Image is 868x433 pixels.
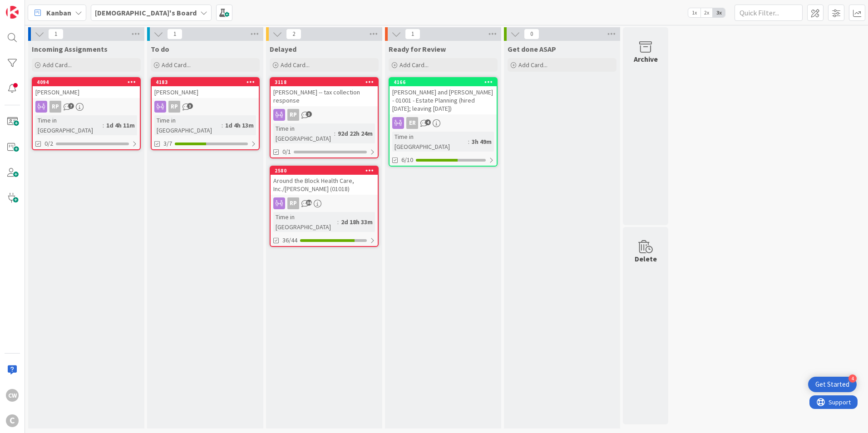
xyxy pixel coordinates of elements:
div: 2580 [271,167,378,175]
span: Add Card... [281,61,310,69]
span: 1 [167,29,182,39]
span: 2 [286,29,301,39]
div: Delete [635,253,657,264]
div: 4094 [37,79,140,85]
div: 2d 18h 33m [339,217,375,227]
span: : [103,120,104,130]
span: 0 [524,29,539,39]
div: 4166 [390,78,497,86]
div: 4183[PERSON_NAME] [152,78,259,98]
div: [PERSON_NAME] -- tax collection response [271,86,378,106]
div: Open Get Started checklist, remaining modules: 4 [808,377,857,392]
span: 6/10 [401,155,413,165]
span: : [334,128,335,138]
span: 7 [68,103,74,109]
input: Quick Filter... [735,5,803,21]
div: 4166 [394,79,497,85]
div: 4166[PERSON_NAME] and [PERSON_NAME] - 01001 - Estate Planning (hired [DATE]; leaving [DATE]) [390,78,497,114]
span: To do [151,44,169,54]
div: 2580Around the Block Health Care, Inc./[PERSON_NAME] (01018) [271,167,378,195]
div: 4094 [33,78,140,86]
img: Visit kanbanzone.com [6,6,19,19]
span: 0/2 [44,139,53,148]
div: 92d 22h 24m [335,128,375,138]
span: : [337,217,339,227]
div: Time in [GEOGRAPHIC_DATA] [273,123,334,143]
div: Time in [GEOGRAPHIC_DATA] [392,132,468,152]
div: 3118[PERSON_NAME] -- tax collection response [271,78,378,106]
div: [PERSON_NAME] [33,86,140,98]
span: Delayed [270,44,296,54]
div: 1d 4h 11m [104,120,137,130]
div: CW [6,389,19,402]
div: 4183 [152,78,259,86]
div: 4094[PERSON_NAME] [33,78,140,98]
span: : [222,120,223,130]
span: Incoming Assignments [32,44,108,54]
span: Get done ASAP [508,44,556,54]
span: 3 [187,103,193,109]
span: Ready for Review [389,44,446,54]
span: 1x [688,8,700,17]
span: Kanban [46,7,71,18]
div: Time in [GEOGRAPHIC_DATA] [35,115,103,135]
div: RP [33,101,140,113]
div: 4 [848,374,857,383]
span: Support [19,1,41,12]
span: 3/7 [163,139,172,148]
div: 3118 [271,78,378,86]
div: Around the Block Health Care, Inc./[PERSON_NAME] (01018) [271,175,378,195]
div: ER [390,117,497,129]
span: Add Card... [43,61,72,69]
div: 3h 49m [469,137,494,147]
span: 1 [405,29,420,39]
div: 1d 4h 13m [223,120,256,130]
div: RP [287,109,299,121]
span: 4 [425,119,431,125]
span: 1 [48,29,64,39]
div: 2580 [275,167,378,174]
div: [PERSON_NAME] and [PERSON_NAME] - 01001 - Estate Planning (hired [DATE]; leaving [DATE]) [390,86,497,114]
div: RP [271,109,378,121]
div: 4183 [156,79,259,85]
span: Add Card... [162,61,191,69]
div: [PERSON_NAME] [152,86,259,98]
div: Time in [GEOGRAPHIC_DATA] [154,115,222,135]
div: ER [406,117,418,129]
div: Archive [634,54,658,64]
span: 3 [306,111,312,117]
div: RP [287,197,299,209]
div: RP [152,101,259,113]
div: RP [271,197,378,209]
div: RP [49,101,61,113]
span: 3x [713,8,725,17]
span: : [468,137,469,147]
span: 36 [306,200,312,206]
span: 0/1 [282,147,291,157]
span: Add Card... [399,61,429,69]
span: Add Card... [518,61,547,69]
div: 3118 [275,79,378,85]
b: [DEMOGRAPHIC_DATA]'s Board [95,8,197,17]
div: C [6,414,19,427]
span: 36/44 [282,236,297,245]
span: 2x [700,8,713,17]
div: Time in [GEOGRAPHIC_DATA] [273,212,337,232]
div: RP [168,101,180,113]
div: Get Started [815,380,849,389]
